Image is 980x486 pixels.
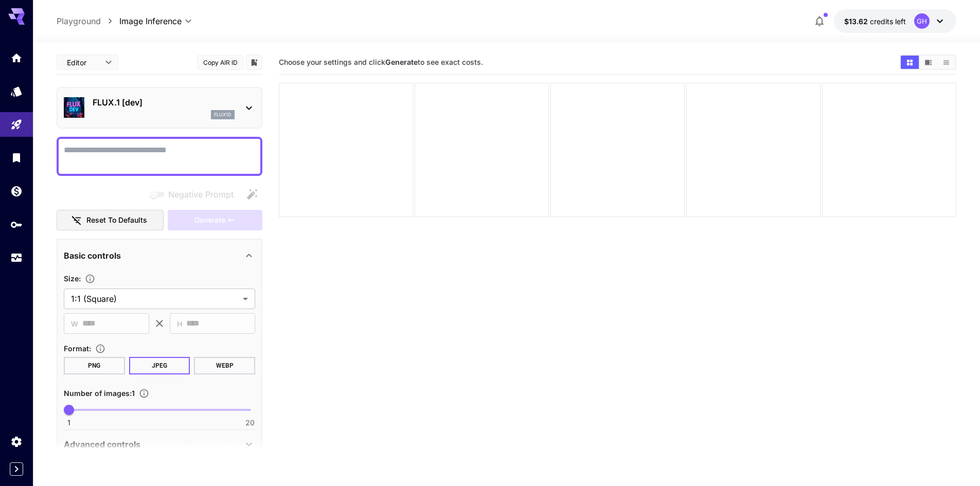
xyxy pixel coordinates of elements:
span: H [177,318,182,330]
button: PNG [64,357,125,374]
span: Size : [64,274,81,283]
div: Models [10,85,23,98]
div: Wallet [10,185,23,197]
span: Negative Prompt [168,188,234,201]
span: Number of images : 1 [64,389,135,398]
button: Show media in video view [919,56,937,69]
button: JPEG [129,357,190,374]
div: Advanced controls [64,432,255,457]
button: Reset to defaults [57,210,164,231]
button: Specify how many images to generate in a single request. Each image generation will be charged se... [135,388,153,399]
span: credits left [870,17,906,26]
span: W [71,318,78,330]
div: Playground [10,118,23,131]
p: FLUX.1 [dev] [93,96,235,109]
div: API Keys [10,218,23,231]
nav: breadcrumb [57,15,119,27]
button: Add to library [250,56,259,68]
span: Negative prompts are not compatible with the selected model. [148,188,242,201]
span: Format : [64,344,91,353]
button: Choose the file format for the output image. [91,344,110,354]
div: Usage [10,251,23,264]
span: 1:1 (Square) [71,293,239,305]
button: Show media in grid view [901,56,919,69]
div: $13.6197 [844,16,906,27]
div: Settings [10,435,23,448]
span: Image Inference [119,15,182,27]
a: Playground [57,15,101,27]
p: Basic controls [64,249,121,262]
p: flux1d [214,111,231,118]
button: Show media in list view [937,56,955,69]
button: Expand sidebar [10,462,23,476]
button: $13.6197GH [834,9,956,33]
div: Basic controls [64,243,255,268]
button: WEBP [194,357,255,374]
span: Choose your settings and click to see exact costs. [279,58,483,66]
div: FLUX.1 [dev]flux1d [64,92,255,123]
div: Home [10,51,23,64]
div: Library [10,151,23,164]
div: GH [914,13,930,29]
span: 20 [245,418,255,428]
button: Copy AIR ID [197,55,243,70]
span: $13.62 [844,17,870,26]
span: Editor [67,57,99,68]
div: Show media in grid viewShow media in video viewShow media in list view [900,55,956,70]
b: Generate [385,58,418,66]
button: Adjust the dimensions of the generated image by specifying its width and height in pixels, or sel... [81,274,99,284]
span: 1 [67,418,70,428]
